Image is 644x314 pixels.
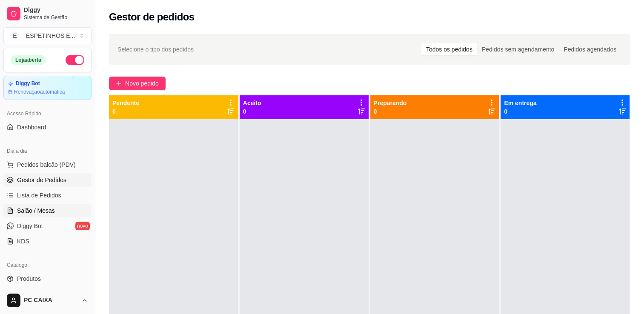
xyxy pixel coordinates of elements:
a: Diggy BotRenovaçãoautomática [3,76,92,100]
a: Produtos [3,272,92,285]
div: ESPETINHOS E ... [26,31,75,40]
a: Lista de Pedidos [3,188,92,202]
span: E [11,31,19,40]
button: Pedidos balcão (PDV) [3,158,92,171]
div: Pedidos agendados [559,43,621,55]
p: Em entrega [504,99,536,107]
span: Selecione o tipo dos pedidos [117,45,194,54]
p: Aceito [243,99,261,107]
a: Salão / Mesas [3,204,92,217]
span: Gestor de Pedidos [17,176,66,184]
div: Todos os pedidos [421,43,477,55]
span: PC CAIXA [24,297,78,304]
span: Lista de Pedidos [17,191,61,200]
article: Diggy Bot [16,80,40,87]
span: Dashboard [17,123,46,131]
a: Diggy Botnovo [3,219,92,233]
span: Salão / Mesas [17,206,55,215]
div: Catálogo [3,258,92,272]
a: Gestor de Pedidos [3,173,92,187]
span: Produtos [17,274,41,283]
button: Select a team [3,27,92,44]
p: 0 [504,107,536,116]
p: 0 [112,107,139,116]
span: Pedidos balcão (PDV) [17,160,76,169]
span: Novo pedido [125,79,159,88]
a: DiggySistema de Gestão [3,3,92,24]
button: Novo pedido [109,77,166,90]
p: 0 [243,107,261,116]
a: Dashboard [3,120,92,134]
span: Diggy [24,6,88,14]
span: Sistema de Gestão [24,14,88,21]
span: Diggy Bot [17,222,43,230]
a: KDS [3,234,92,248]
article: Renovação automática [14,88,65,95]
div: Acesso Rápido [3,107,92,120]
div: Pedidos sem agendamento [477,43,559,55]
span: KDS [17,237,29,245]
button: PC CAIXA [3,290,92,311]
p: Pendente [112,99,139,107]
h2: Gestor de pedidos [109,10,195,24]
span: plus [116,80,122,86]
p: 0 [374,107,407,116]
p: Preparando [374,99,407,107]
div: Loja aberta [11,55,46,65]
button: Alterar Status [66,55,84,65]
div: Dia a dia [3,144,92,158]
